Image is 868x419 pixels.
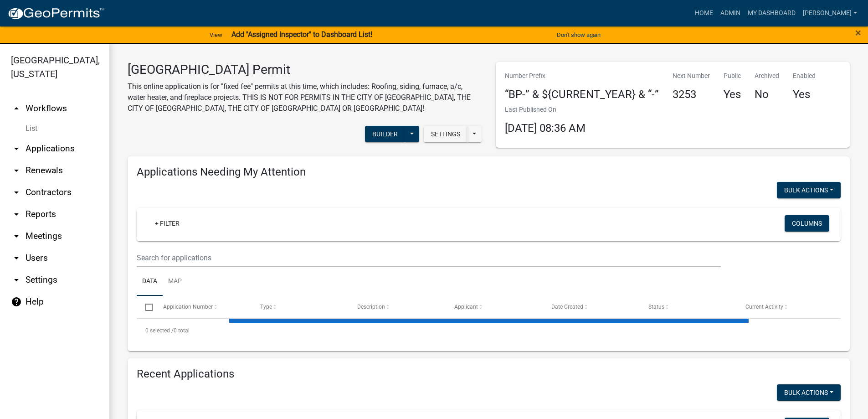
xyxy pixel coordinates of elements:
i: help [11,296,22,307]
i: arrow_drop_down [11,253,22,264]
datatable-header-cell: Application Number [154,296,251,318]
p: Next Number [673,71,710,81]
datatable-header-cell: Applicant [446,296,543,318]
span: [DATE] 08:36 AM [505,122,586,134]
button: Close [855,27,861,38]
span: Applicant [454,304,478,310]
button: Bulk Actions [777,182,841,198]
datatable-header-cell: Date Created [543,296,640,318]
h4: No [755,88,779,101]
span: Description [357,304,385,310]
datatable-header-cell: Type [251,296,348,318]
i: arrow_drop_down [11,187,22,198]
a: + Filter [148,215,187,232]
h4: 3253 [673,88,710,101]
a: Map [163,267,187,296]
h3: [GEOGRAPHIC_DATA] Permit [128,62,482,78]
span: Date Created [551,304,583,310]
p: Public [724,71,741,81]
strong: Add "Assigned Inspector" to Dashboard List! [231,30,372,39]
h4: “BP-” & ${CURRENT_YEAR} & “-” [505,88,659,101]
span: Status [648,304,664,310]
datatable-header-cell: Description [349,296,446,318]
p: Number Prefix [505,71,659,81]
span: Application Number [163,304,213,310]
p: Enabled [793,71,816,81]
i: arrow_drop_down [11,165,22,176]
a: View [206,27,226,42]
a: Data [137,267,163,296]
p: Last Published On [505,105,586,114]
h4: Applications Needing My Attention [137,166,841,179]
button: Builder [365,126,405,142]
p: This online application is for "fixed fee" permits at this time, which includes: Roofing, siding,... [128,81,482,114]
a: My Dashboard [744,5,799,22]
div: 0 total [137,319,841,342]
a: Home [691,5,717,22]
span: × [855,26,861,39]
button: Don't show again [553,27,604,42]
a: [PERSON_NAME] [799,5,861,22]
input: Search for applications [137,248,721,267]
datatable-header-cell: Status [640,296,737,318]
h4: Yes [724,88,741,101]
button: Bulk Actions [777,384,841,401]
p: Archived [755,71,779,81]
span: Type [260,304,272,310]
a: Admin [717,5,744,22]
span: Current Activity [745,304,783,310]
datatable-header-cell: Current Activity [737,296,834,318]
button: Columns [785,215,829,232]
i: arrow_drop_up [11,103,22,114]
i: arrow_drop_down [11,143,22,154]
i: arrow_drop_down [11,209,22,220]
button: Settings [424,126,467,142]
span: 0 selected / [145,327,174,334]
i: arrow_drop_down [11,231,22,242]
h4: Recent Applications [137,367,841,381]
datatable-header-cell: Select [137,296,154,318]
i: arrow_drop_down [11,274,22,285]
h4: Yes [793,88,816,101]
